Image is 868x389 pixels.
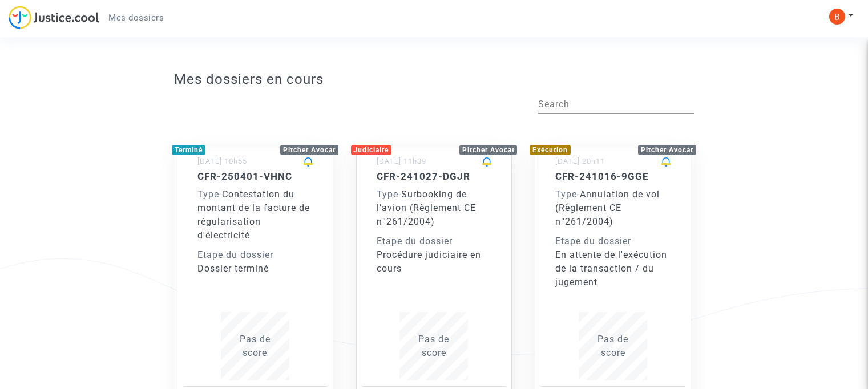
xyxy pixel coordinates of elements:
[555,189,580,200] span: -
[197,157,247,165] small: [DATE] 18h55
[555,189,660,227] span: Annulation de vol (Règlement CE n°261/2004)
[197,189,222,200] span: -
[280,145,338,155] div: Pitcher Avocat
[377,248,492,275] div: Procédure judiciaire en cours
[377,234,492,248] div: Etape du dossier
[555,171,671,182] h5: CFR-241016-9GGE
[172,145,205,155] div: Terminé
[459,145,518,155] div: Pitcher Avocat
[108,13,164,23] span: Mes dossiers
[99,9,173,26] a: Mes dossiers
[351,145,392,155] div: Judiciaire
[174,71,694,88] h3: Mes dossiers en cours
[197,189,219,200] span: Type
[597,334,628,358] span: Pas de score
[197,171,313,182] h5: CFR-250401-VHNC
[829,9,845,25] img: ACg8ocLXJ8NVJMdZw6j-F1_yrQRU79zAy9JJ7THH-y1JzP8Og_TSIw=s96-c
[197,189,310,241] span: Contestation du montant de la facture de régularisation d'électricité
[240,334,271,358] span: Pas de score
[197,262,313,275] div: Dossier terminé
[418,334,449,358] span: Pas de score
[197,248,313,262] div: Etape du dossier
[377,157,426,165] small: [DATE] 11h39
[555,248,671,289] div: En attente de l'exécution de la transaction / du jugement
[638,145,696,155] div: Pitcher Avocat
[377,171,492,182] h5: CFR-241027-DGJR
[9,6,99,29] img: jc-logo.svg
[555,234,671,248] div: Etape du dossier
[377,189,476,227] span: Surbooking de l'avion (Règlement CE n°261/2004)
[377,189,398,200] span: Type
[377,189,401,200] span: -
[530,145,571,155] div: Exécution
[555,189,577,200] span: Type
[555,157,605,165] small: [DATE] 20h11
